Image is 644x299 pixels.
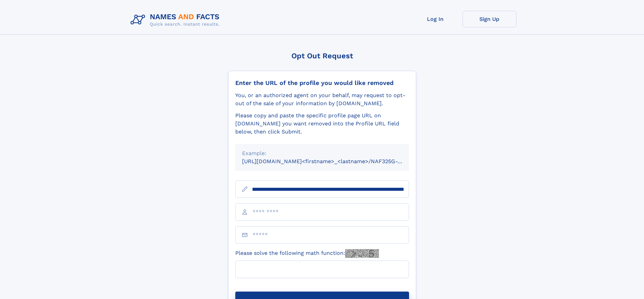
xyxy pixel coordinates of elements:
[235,112,409,136] div: Please copy and paste the specific profile page URL on [DOMAIN_NAME] you want removed into the Pr...
[242,158,422,165] small: [URL][DOMAIN_NAME]<firstname>_<lastname>/NAF325G-xxxxxxxx
[228,52,416,60] div: Opt Out Request
[128,11,225,29] img: Logo Names and Facts
[235,79,409,87] div: Enter the URL of the profile you would like removed
[242,149,402,157] div: Example:
[408,11,462,27] a: Log In
[462,11,517,27] a: Sign Up
[235,91,409,108] div: You, or an authorized agent on your behalf, may request to opt-out of the sale of your informatio...
[235,249,379,258] label: Please solve the following math function:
